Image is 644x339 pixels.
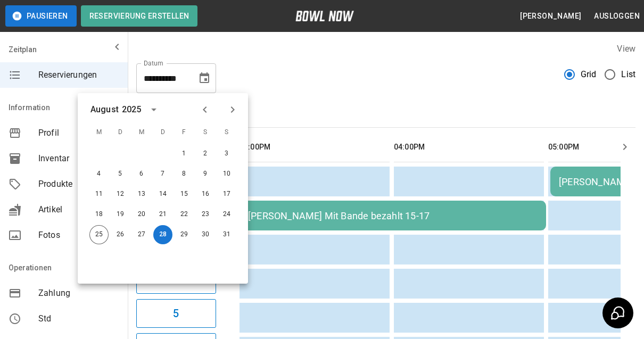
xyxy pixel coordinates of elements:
button: Next month [224,101,242,119]
span: Profil [38,127,119,139]
span: Std [38,312,119,325]
button: 6. Aug. 2025 [132,164,151,184]
span: D [111,122,130,143]
button: Reservierung erstellen [81,5,198,27]
div: 2025 [122,103,142,116]
button: 5. Aug. 2025 [111,164,130,184]
div: August [90,103,119,116]
span: Reservierungen [38,69,119,81]
span: Zahlung [38,287,119,300]
button: calendar view is open, switch to year view [145,101,163,119]
span: List [621,68,635,81]
button: 28. Aug. 2025 [153,225,172,244]
span: M [132,122,151,143]
span: Inventar [38,152,119,165]
button: 8. Aug. 2025 [175,164,194,184]
button: 22. Aug. 2025 [175,205,194,224]
button: 5 [136,299,216,328]
button: 23. Aug. 2025 [196,205,215,224]
span: S [196,122,215,143]
button: Choose date, selected date is 28. Aug. 2025 [194,68,215,89]
button: 15. Aug. 2025 [175,185,194,204]
button: 31. Aug. 2025 [217,225,236,244]
button: 25. Aug. 2025 [89,225,109,244]
th: 03:00PM [240,132,390,162]
button: 12. Aug. 2025 [111,185,130,204]
button: Pausieren [5,5,77,27]
button: 2. Aug. 2025 [196,144,215,163]
button: Previous month [196,101,214,119]
div: inventory tabs [136,102,635,127]
label: View [617,44,635,54]
button: 16. Aug. 2025 [196,185,215,204]
button: 11. Aug. 2025 [89,185,109,204]
span: M [89,122,109,143]
button: 20. Aug. 2025 [132,205,151,224]
button: 17. Aug. 2025 [217,185,236,204]
span: S [217,122,236,143]
button: 13. Aug. 2025 [132,185,151,204]
div: [PERSON_NAME] Mit Bande bezahlt 15-17 [248,210,538,221]
button: 19. Aug. 2025 [111,205,130,224]
span: D [153,122,172,143]
button: 29. Aug. 2025 [175,225,194,244]
button: 27. Aug. 2025 [132,225,151,244]
button: 21. Aug. 2025 [153,205,172,224]
span: Fotos [38,229,119,242]
button: 1. Aug. 2025 [175,144,194,163]
button: 4. Aug. 2025 [89,164,109,184]
button: Ausloggen [590,6,644,26]
button: 10. Aug. 2025 [217,164,236,184]
button: [PERSON_NAME] [516,6,585,26]
button: 3. Aug. 2025 [217,144,236,163]
button: 14. Aug. 2025 [153,185,172,204]
img: logo [295,11,354,21]
button: 7. Aug. 2025 [153,164,172,184]
th: 04:00PM [394,132,544,162]
button: 9. Aug. 2025 [196,164,215,184]
h6: 5 [173,305,179,322]
span: Produkte [38,178,119,191]
button: 30. Aug. 2025 [196,225,215,244]
button: 24. Aug. 2025 [217,205,236,224]
span: Artikel [38,203,119,216]
span: Grid [581,68,597,81]
button: 26. Aug. 2025 [111,225,130,244]
span: F [175,122,194,143]
button: 18. Aug. 2025 [89,205,109,224]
